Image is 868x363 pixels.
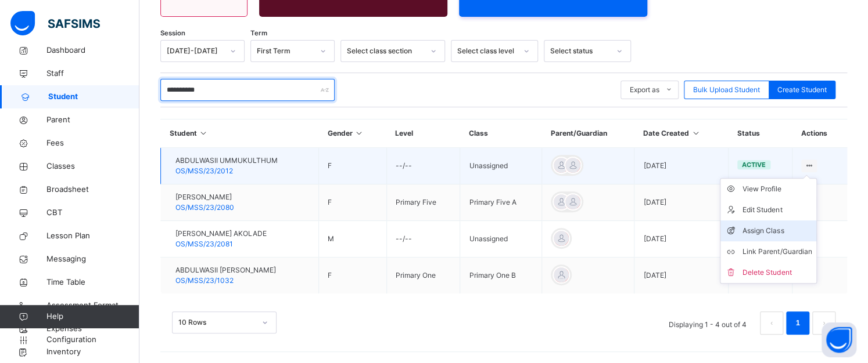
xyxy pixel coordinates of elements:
[812,311,835,335] button: next page
[634,221,729,257] td: [DATE]
[257,46,313,56] div: First Term
[460,184,542,221] td: Primary Five A
[386,221,460,257] td: --/--
[693,85,760,95] span: Bulk Upload Student
[10,11,100,35] img: safsims
[460,119,542,148] th: Class
[250,28,267,38] span: Term
[457,46,517,56] div: Select class level
[386,257,460,294] td: Primary One
[634,184,729,221] td: [DATE]
[46,311,139,322] span: Help
[386,119,460,148] th: Level
[634,257,729,294] td: [DATE]
[634,119,729,148] th: Date Created
[46,277,139,288] span: Time Table
[743,267,812,278] div: Delete Student
[386,148,460,184] td: --/--
[161,119,319,148] th: Student
[175,276,234,285] span: OS/MSS/23/1032
[175,203,234,212] span: OS/MSS/23/2080
[178,317,255,328] div: 10 Rows
[46,137,139,149] span: Fees
[175,166,233,175] span: OS/MSS/23/2012
[550,46,609,56] div: Select status
[46,346,139,358] span: Inventory
[634,148,729,184] td: [DATE]
[199,129,209,137] i: Sort in Ascending Order
[460,221,542,257] td: Unassigned
[728,119,792,148] th: Status
[46,161,139,172] span: Classes
[46,207,139,219] span: CBT
[786,311,809,335] li: 1
[347,46,424,56] div: Select class section
[46,300,139,311] span: Assessment Format
[460,148,542,184] td: Unassigned
[822,322,856,357] button: Open asap
[319,257,386,294] td: F
[777,85,827,95] span: Create Student
[541,119,634,148] th: Parent/Guardian
[160,28,185,38] span: Session
[691,129,701,137] i: Sort in Ascending Order
[319,119,386,148] th: Gender
[743,246,812,257] div: Link Parent/Guardian
[760,311,783,335] li: 上一页
[175,192,234,202] span: [PERSON_NAME]
[792,315,803,331] a: 1
[743,183,812,195] div: View Profile
[46,334,139,346] span: Configuration
[319,221,386,257] td: M
[46,45,139,56] span: Dashboard
[460,257,542,294] td: Primary One B
[319,148,386,184] td: F
[46,68,139,79] span: Staff
[660,311,755,335] li: Displaying 1 - 4 out of 4
[742,161,766,169] span: active
[175,155,278,166] span: ABDULWASII UMMUKULTHUM
[630,85,659,95] span: Export as
[743,225,812,237] div: Assign Class
[48,91,139,103] span: Student
[386,184,460,221] td: Primary Five
[46,253,139,265] span: Messaging
[175,228,267,239] span: [PERSON_NAME] AKOLADE
[46,114,139,126] span: Parent
[354,129,364,137] i: Sort in Ascending Order
[319,184,386,221] td: F
[167,46,223,56] div: [DATE]-[DATE]
[46,184,139,195] span: Broadsheet
[46,230,139,242] span: Lesson Plan
[743,204,812,216] div: Edit Student
[760,311,783,335] button: prev page
[812,311,835,335] li: 下一页
[175,239,233,248] span: OS/MSS/23/2081
[792,119,847,148] th: Actions
[175,265,276,275] span: ABDULWASII [PERSON_NAME]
